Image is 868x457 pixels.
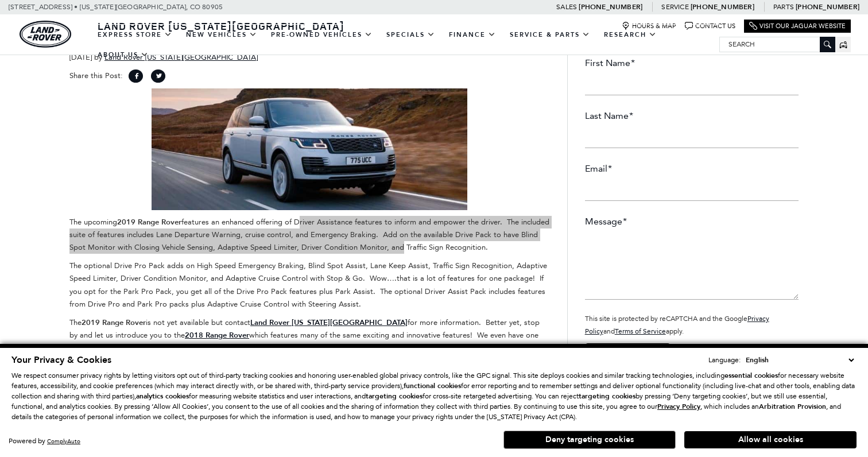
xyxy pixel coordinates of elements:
[759,402,826,411] strong: Arbitration Provision
[661,3,688,11] span: Service
[69,260,550,310] p: The optional Drive Pro Pack adds on High Speed Emergency Braking, Blind Spot Assist, Lane Keep As...
[503,431,676,449] button: Deny targeting cookies
[11,370,857,422] p: We respect consumer privacy rights by letting visitors opt out of third-party tracking cookies an...
[615,327,666,335] a: Terms of Service
[366,392,423,401] strong: targeting cookies
[657,402,700,411] u: Privacy Policy
[724,371,778,380] strong: essential cookies
[749,22,846,30] a: Visit Our Jaguar Website
[585,162,612,175] label: Email
[684,431,857,448] button: Allow all cookies
[556,3,577,11] span: Sales
[743,354,857,366] select: Language Select
[379,25,442,45] a: Specials
[152,88,467,210] img: 2019 Range Rover features impressive selection of Driver Assistance Technology
[708,357,741,363] div: Language:
[185,330,249,340] strong: 2018 Range Rover
[82,317,146,328] strong: 2019 Range Rover
[91,19,351,33] a: Land Rover [US_STATE][GEOGRAPHIC_DATA]
[264,25,379,45] a: Pre-Owned Vehicles
[117,217,181,227] strong: 2019 Range Rover
[179,25,264,45] a: New Vehicles
[91,45,156,65] a: About Us
[622,22,676,30] a: Hours & Map
[404,381,461,390] strong: functional cookies
[9,3,223,11] a: [STREET_ADDRESS] • [US_STATE][GEOGRAPHIC_DATA], CO 80905
[250,318,408,327] a: Land Rover [US_STATE][GEOGRAPHIC_DATA]
[585,315,769,335] small: This site is protected by reCAPTCHA and the Google and apply.
[773,3,794,11] span: Parts
[579,2,642,11] a: [PHONE_NUMBER]
[585,110,633,122] label: Last Name
[112,343,176,353] strong: 2017 Range Rover
[442,25,503,45] a: Finance
[69,53,92,61] span: [DATE]
[796,2,859,11] a: [PHONE_NUMBER]
[503,25,597,45] a: Service & Parts
[136,392,189,401] strong: analytics cookies
[250,317,408,328] strong: Land Rover [US_STATE][GEOGRAPHIC_DATA]
[98,19,344,33] span: Land Rover [US_STATE][GEOGRAPHIC_DATA]
[185,331,249,339] a: 2018 Range Rover
[579,392,635,401] strong: targeting cookies
[597,25,664,45] a: Research
[91,25,719,65] nav: Main Navigation
[691,2,754,11] a: [PHONE_NUMBER]
[69,216,550,254] p: The upcoming features an enhanced offering of Driver Assistance features to inform and empower th...
[9,437,80,445] div: Powered by
[657,402,700,410] a: Privacy Policy
[20,21,71,48] img: Land Rover
[91,25,179,45] a: EXPRESS STORE
[11,354,111,366] span: Your Privacy & Cookies
[69,69,550,88] div: Share this Post:
[47,437,80,445] a: ComplyAuto
[720,37,835,51] input: Search
[685,22,735,30] a: Contact Us
[585,215,627,228] label: Message
[20,21,71,48] a: land-rover
[69,316,550,354] p: The is not yet available but contact for more information. Better yet, stop by and let us introdu...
